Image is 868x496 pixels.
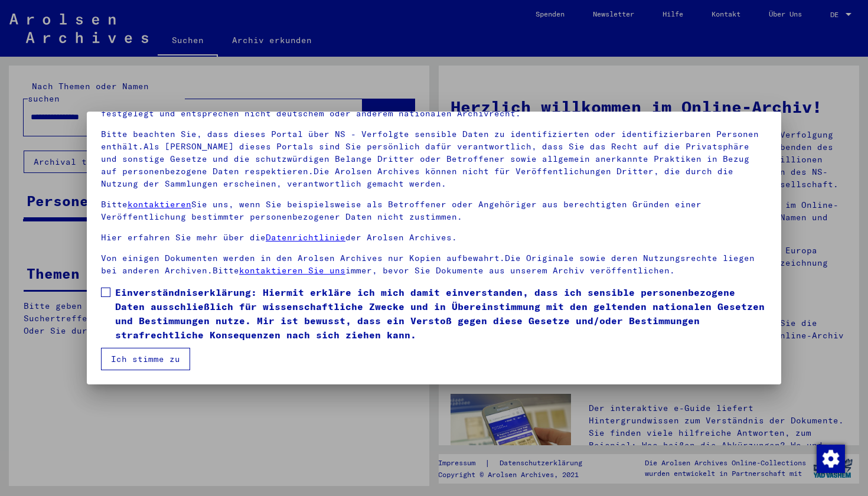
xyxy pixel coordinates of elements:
[115,285,767,342] span: Einverständniserklärung: Hiermit erkläre ich mich damit einverstanden, dass ich sensible personen...
[101,252,767,277] p: Von einigen Dokumenten werden in den Arolsen Archives nur Kopien aufbewahrt.Die Originale sowie d...
[101,128,767,190] p: Bitte beachten Sie, dass dieses Portal über NS - Verfolgte sensible Daten zu identifizierten oder...
[128,199,191,210] a: kontaktieren
[101,348,190,370] button: Ich stimme zu
[101,198,767,223] p: Bitte Sie uns, wenn Sie beispielsweise als Betroffener oder Angehöriger aus berechtigten Gründen ...
[816,444,844,472] div: Zustimmung ändern
[239,265,345,276] a: kontaktieren Sie uns
[101,231,767,244] p: Hier erfahren Sie mehr über die der Arolsen Archives.
[266,232,345,243] a: Datenrichtlinie
[817,445,845,473] img: Zustimmung ändern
